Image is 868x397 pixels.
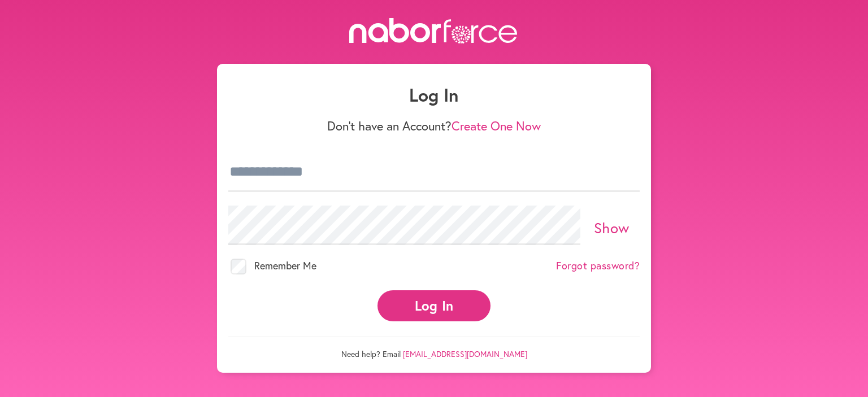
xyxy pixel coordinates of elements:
[228,337,640,359] p: Need help? Email
[377,290,491,321] button: Log In
[228,119,640,133] p: Don't have an Account?
[228,84,640,106] h1: Log In
[452,117,541,134] a: Create One Now
[254,259,316,272] span: Remember Me
[556,260,640,272] a: Forgot password?
[594,218,630,237] a: Show
[403,348,527,359] a: [EMAIL_ADDRESS][DOMAIN_NAME]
